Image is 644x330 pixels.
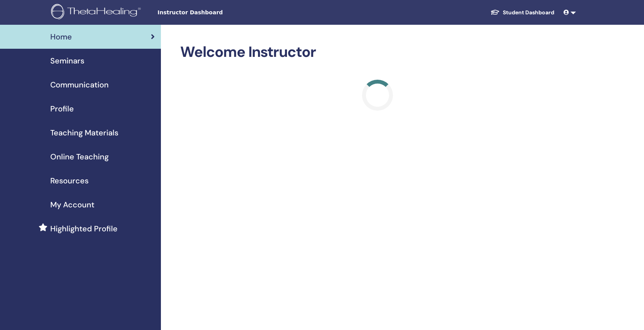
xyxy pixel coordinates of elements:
span: Teaching Materials [50,127,118,138]
img: logo.png [51,4,143,21]
span: My Account [50,199,94,210]
img: graduation-cap-white.svg [490,9,500,15]
span: Online Teaching [50,151,109,162]
span: Highlighted Profile [50,223,118,234]
h2: Welcome Instructor [180,43,574,61]
span: Instructor Dashboard [157,9,273,17]
span: Communication [50,79,109,91]
a: Student Dashboard [484,5,560,20]
span: Home [50,31,72,43]
span: Seminars [50,55,84,67]
span: Resources [50,175,89,186]
span: Profile [50,103,74,115]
